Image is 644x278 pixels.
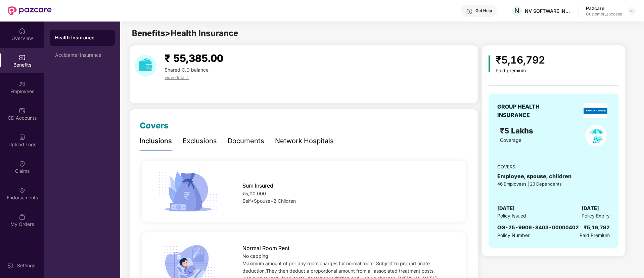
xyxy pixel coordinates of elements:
div: Documents [228,136,264,146]
span: N [514,7,519,15]
span: ₹5 Lakhs [500,126,535,135]
img: policyIcon [585,125,607,147]
div: No capping [242,252,451,260]
div: Get Help [475,8,492,13]
div: Inclusions [140,136,172,146]
img: svg+xml;base64,PHN2ZyBpZD0iQ2xhaW0iIHhtbG5zPSJodHRwOi8vd3d3LnczLm9yZy8yMDAwL3N2ZyIgd2lkdGg9IjIwIi... [19,160,26,167]
div: Pazcare [586,5,622,11]
img: insurerLogo [584,103,607,118]
img: svg+xml;base64,PHN2ZyBpZD0iSG9tZSIgeG1sbnM9Imh0dHA6Ly93d3cudzMub3JnLzIwMDAvc3ZnIiB3aWR0aD0iMjAiIG... [19,28,26,34]
div: ₹5,16,792 [496,52,545,68]
div: 46 Employees | 23 Dependents [497,181,610,187]
span: Sum Insured [242,182,273,190]
div: Customer_success [586,11,622,17]
div: Network Hospitals [275,136,334,146]
img: svg+xml;base64,PHN2ZyBpZD0iRW5kb3JzZW1lbnRzIiB4bWxucz0iaHR0cDovL3d3dy53My5vcmcvMjAwMC9zdmciIHdpZH... [19,187,26,194]
span: view details [165,75,189,80]
div: ₹5,00,000 [242,190,451,197]
span: Coverage [500,137,521,143]
div: Paid premium [496,68,545,74]
div: Health Insurance [55,34,109,41]
span: Policy Issued [497,212,526,220]
div: NV SOFTWARE INDIA PRIVATE LIMITED [525,8,572,14]
span: Shared C.D balance [165,67,209,73]
span: Covers [140,121,169,130]
img: svg+xml;base64,PHN2ZyBpZD0iU2V0dGluZy0yMHgyMCIgeG1sbnM9Imh0dHA6Ly93d3cudzMub3JnLzIwMDAvc3ZnIiB3aW... [7,262,14,269]
span: [DATE] [497,204,515,212]
span: Paid Premium [580,232,610,239]
img: svg+xml;base64,PHN2ZyBpZD0iQmVuZWZpdHMiIHhtbG5zPSJodHRwOi8vd3d3LnczLm9yZy8yMDAwL3N2ZyIgd2lkdGg9Ij... [19,54,26,61]
div: ₹5,16,792 [584,224,610,232]
span: Normal Room Rent [242,244,289,252]
span: Policy Expiry [582,212,610,220]
img: svg+xml;base64,PHN2ZyBpZD0iVXBsb2FkX0xvZ3MiIGRhdGEtbmFtZT0iVXBsb2FkIExvZ3MiIHhtbG5zPSJodHRwOi8vd3... [19,134,26,141]
span: [DATE] [582,204,599,212]
img: svg+xml;base64,PHN2ZyBpZD0iRW1wbG95ZWVzIiB4bWxucz0iaHR0cDovL3d3dy53My5vcmcvMjAwMC9zdmciIHdpZHRoPS... [19,81,26,87]
img: svg+xml;base64,PHN2ZyBpZD0iSGVscC0zMngzMiIgeG1sbnM9Imh0dHA6Ly93d3cudzMub3JnLzIwMDAvc3ZnIiB3aWR0aD... [466,8,473,15]
img: icon [489,55,490,72]
img: svg+xml;base64,PHN2ZyBpZD0iRHJvcGRvd24tMzJ4MzIiIHhtbG5zPSJodHRwOi8vd3d3LnczLm9yZy8yMDAwL3N2ZyIgd2... [629,8,635,13]
div: Settings [15,262,37,269]
img: svg+xml;base64,PHN2ZyBpZD0iTXlfT3JkZXJzIiBkYXRhLW5hbWU9Ik15IE9yZGVycyIgeG1sbnM9Imh0dHA6Ly93d3cudz... [19,213,26,220]
div: Accidental Insurance [55,52,109,58]
span: OG-25-9906-8403-00000402 [497,224,579,231]
img: download [135,55,156,77]
div: Exclusions [183,136,217,146]
img: svg+xml;base64,PHN2ZyBpZD0iQ0RfQWNjb3VudHMiIGRhdGEtbmFtZT0iQ0QgQWNjb3VudHMiIHhtbG5zPSJodHRwOi8vd3... [19,107,26,114]
div: Employee, spouse, children [497,172,610,181]
span: Self+Spouse+2 Children [242,198,296,204]
span: Benefits > Health Insurance [132,28,238,38]
div: COVERS [497,163,610,170]
span: ₹ 55,385.00 [165,52,223,64]
div: GROUP HEALTH INSURANCE [497,103,556,119]
img: icon [156,169,220,214]
span: Policy Number [497,232,530,238]
img: New Pazcare Logo [8,6,52,15]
